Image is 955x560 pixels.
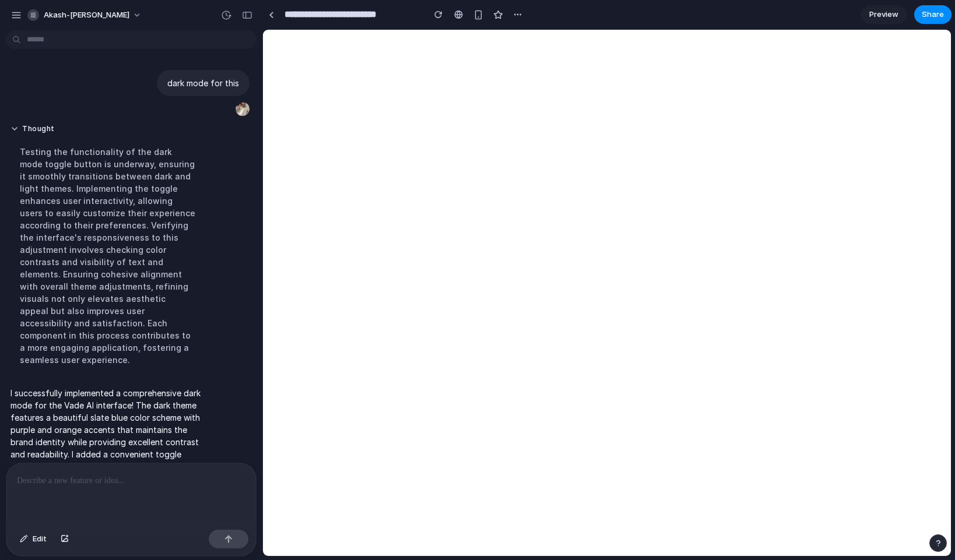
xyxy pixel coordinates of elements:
div: Testing the functionality of the dark mode toggle button is underway, ensuring it smoothly transi... [10,139,205,373]
p: dark mode for this [167,77,239,89]
p: I successfully implemented a comprehensive dark mode for the Vade AI interface! The dark theme fe... [10,387,205,534]
span: akash-[PERSON_NAME] [44,9,129,21]
button: akash-[PERSON_NAME] [23,6,148,24]
a: Preview [861,5,907,24]
span: Edit [33,533,47,545]
span: Share [922,9,944,20]
span: Preview [869,9,898,20]
button: Share [914,5,952,24]
button: Edit [14,530,52,548]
